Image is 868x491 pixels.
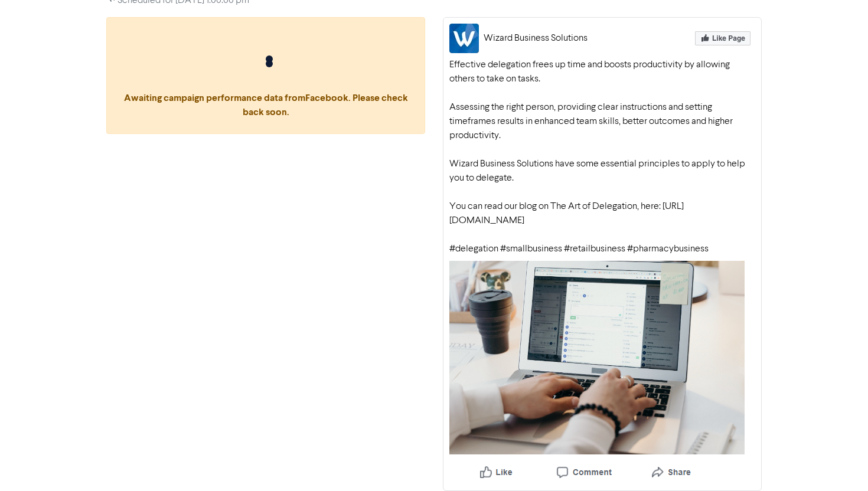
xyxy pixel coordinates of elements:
div: Effective delegation frees up time and boosts productivity by allowing others to take on tasks. A... [449,58,755,256]
span: Awaiting campaign performance data from Facebook . Please check back soon. [119,55,413,118]
img: Wizard Business Solutions [449,24,479,53]
img: Like Page [695,31,750,45]
div: Wizard Business Solutions [484,31,588,45]
img: Your Selected Media [449,261,745,454]
iframe: Chat Widget [716,364,868,491]
img: Like, Comment, Share [449,459,716,485]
